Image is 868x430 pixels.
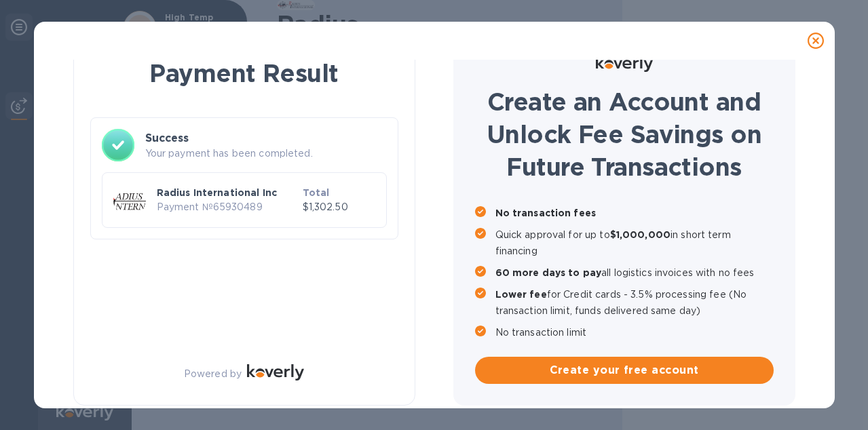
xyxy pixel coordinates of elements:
[495,324,774,340] p: No transaction limit
[96,56,393,90] h1: Payment Result
[610,229,671,240] b: $1,000,000
[475,357,774,384] button: Create your free account
[495,227,774,259] p: Quick approval for up to in short term financing
[157,186,297,199] p: Radius International Inc
[184,367,242,381] p: Powered by
[157,200,297,214] p: Payment № 65930489
[495,289,547,300] b: Lower fee
[596,56,653,72] img: Logo
[303,200,375,214] p: $1,302.50
[303,187,330,198] b: Total
[495,208,597,218] b: No transaction fees
[475,85,774,183] h1: Create an Account and Unlock Fee Savings on Future Transactions
[495,286,774,319] p: for Credit cards - 3.5% processing fee (No transaction limit, funds delivered same day)
[486,362,763,378] span: Create your free account
[495,265,774,281] p: all logistics invoices with no fees
[145,146,387,161] p: Your payment has been completed.
[495,267,602,278] b: 60 more days to pay
[247,364,304,380] img: Logo
[145,130,387,146] h3: Success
